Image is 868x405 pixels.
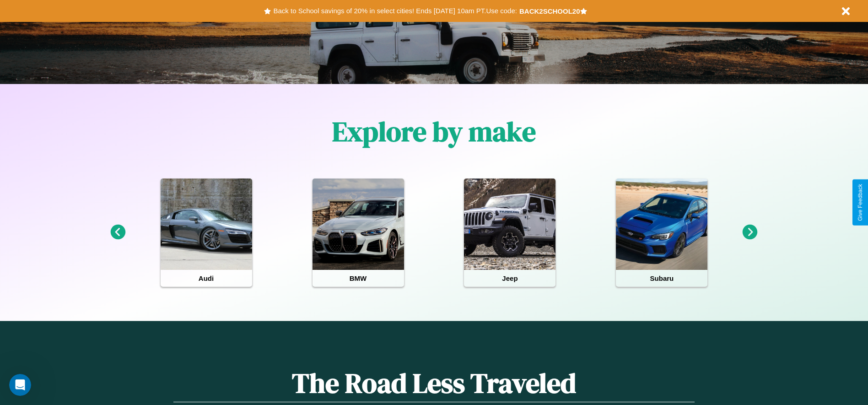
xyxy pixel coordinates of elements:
h1: Explore by make [332,113,536,150]
b: BACK2SCHOOL20 [519,7,580,15]
h4: Subaru [616,270,707,287]
h1: The Road Less Traveled [173,364,694,402]
button: Back to School savings of 20% in select cities! Ends [DATE] 10am PT.Use code: [271,5,519,17]
h4: Audi [161,270,252,287]
div: Give Feedback [857,184,863,221]
h4: Jeep [464,270,555,287]
iframe: Intercom live chat [9,374,31,396]
h4: BMW [313,270,404,287]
